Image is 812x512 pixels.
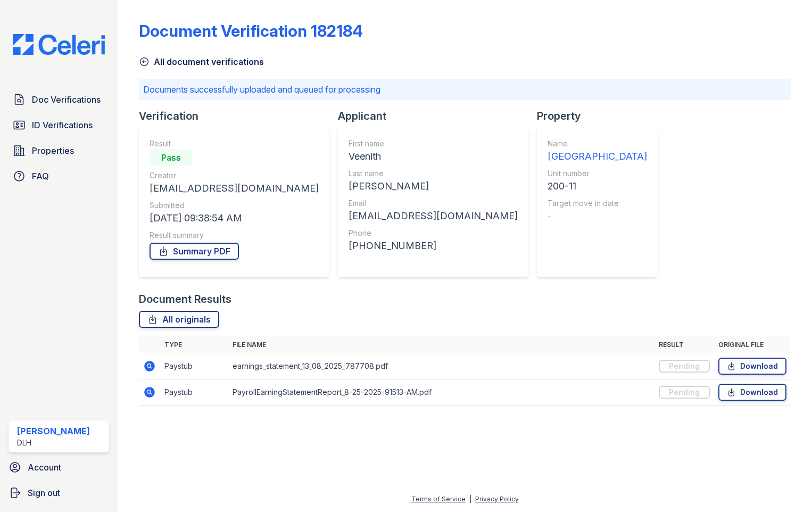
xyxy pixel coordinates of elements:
div: Creator [150,170,319,181]
a: Privacy Policy [475,495,519,503]
a: Properties [9,140,109,161]
a: Download [718,358,786,375]
span: ID Verifications [32,119,93,131]
div: Phone [349,228,518,238]
td: Paystub [160,379,228,406]
td: earnings_statement_13_08_2025_787708.pdf [228,353,654,379]
div: [PHONE_NUMBER] [349,238,518,253]
div: Email [349,198,518,209]
div: [EMAIL_ADDRESS][DOMAIN_NAME] [150,181,319,196]
span: FAQ [32,170,49,183]
a: Name [GEOGRAPHIC_DATA] [548,138,647,164]
div: Property [537,109,666,123]
div: Verification [139,109,338,123]
a: Terms of Service [411,495,466,503]
span: Sign out [28,486,60,499]
td: Paystub [160,353,228,379]
a: Sign out [4,482,113,503]
div: Pending [659,386,710,399]
div: [EMAIL_ADDRESS][DOMAIN_NAME] [349,209,518,224]
a: All document verifications [139,55,264,68]
div: Target move in date [548,198,647,209]
a: ID Verifications [9,114,109,136]
div: [PERSON_NAME] [349,179,518,194]
div: First name [349,138,518,149]
span: Doc Verifications [32,93,101,106]
th: Result [654,336,714,353]
a: Account [4,457,113,478]
div: Document Results [139,292,231,307]
div: Applicant [338,109,537,123]
a: FAQ [9,166,109,187]
a: Download [718,384,786,401]
div: Submitted [150,200,319,211]
div: Document Verification 182184 [139,21,363,40]
div: Unit number [548,168,647,179]
div: Result [150,138,319,149]
div: 200-11 [548,179,647,194]
span: Account [28,461,61,474]
div: Veenith [349,149,518,164]
a: Doc Verifications [9,89,109,110]
div: [PERSON_NAME] [17,425,90,437]
div: [DATE] 09:38:54 AM [150,211,319,226]
th: Type [160,336,228,353]
th: Original file [714,336,791,353]
p: Documents successfully uploaded and queued for processing [143,83,786,96]
div: Last name [349,168,518,179]
div: - [548,209,647,224]
div: | [469,495,471,503]
div: Pass [150,149,192,166]
a: Summary PDF [150,243,239,260]
div: Result summary [150,230,319,241]
div: Name [548,138,647,149]
a: All originals [139,311,219,328]
div: DLH [17,437,90,448]
span: Properties [32,144,74,157]
img: CE_Logo_Blue-a8612792a0a2168367f1c8372b55b34899dd931a85d93a1a3d3e32e68fde9ad4.png [4,34,113,55]
div: [GEOGRAPHIC_DATA] [548,149,647,164]
div: Pending [659,360,710,373]
th: File name [228,336,654,353]
td: PayrollEarningStatementReport_8-25-2025-91513-AM.pdf [228,379,654,406]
